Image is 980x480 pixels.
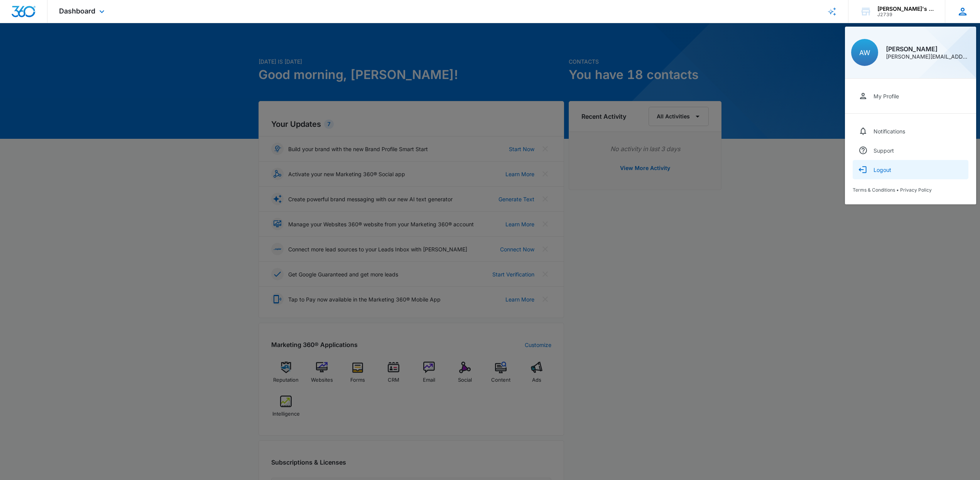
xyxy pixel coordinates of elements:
a: Notifications [853,121,968,141]
div: My Profile [874,93,899,99]
span: Dashboard [59,7,95,15]
div: Support [874,147,894,154]
a: My Profile [853,86,968,106]
div: Notifications [874,128,905,135]
div: Logout [874,167,891,173]
a: Privacy Policy [900,187,932,193]
div: account name [877,6,934,12]
div: [PERSON_NAME] [886,46,970,52]
a: Support [853,141,968,160]
span: AW [859,49,870,57]
a: Terms & Conditions [853,187,895,193]
button: Logout [853,160,968,179]
div: [PERSON_NAME][EMAIL_ADDRESS][PERSON_NAME][DOMAIN_NAME] [886,54,970,59]
div: • [853,187,968,193]
div: account id [877,12,934,17]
